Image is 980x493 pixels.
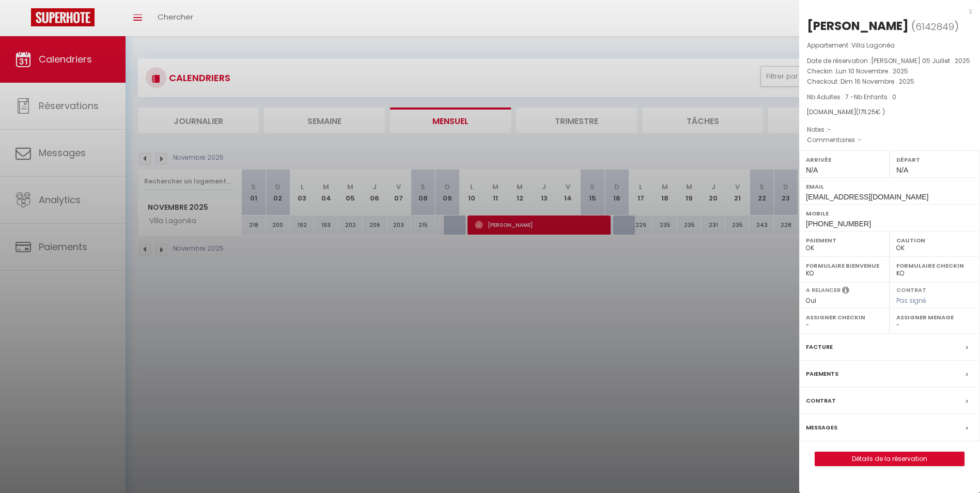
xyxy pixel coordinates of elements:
div: [PERSON_NAME] [807,18,909,34]
span: ( ) [911,19,959,34]
span: - [828,125,831,134]
label: Paiement [806,235,883,245]
span: 1711.25 [859,107,876,116]
p: Checkout : [807,76,972,87]
label: Contrat [806,395,836,406]
label: Email [806,181,973,192]
label: Paiements [806,368,838,379]
label: Facture [806,342,833,352]
label: Contrat [896,286,926,292]
button: Ouvrir le widget de chat LiveChat [8,4,39,35]
p: Date de réservation : [807,56,972,66]
label: Mobile [806,208,973,219]
label: Messages [806,422,837,433]
span: N/A [806,166,818,174]
label: Formulaire Checkin [896,260,973,271]
i: Sélectionner OUI si vous souhaiter envoyer les séquences de messages post-checkout [842,286,849,297]
label: Départ [896,155,973,165]
span: Nb Adultes : 7 - [807,93,896,101]
span: - [858,135,862,144]
span: Villa Lagonéa [851,41,895,50]
p: Appartement : [807,40,972,51]
span: Dim 16 Novembre . 2025 [841,77,914,86]
label: Assigner Menage [896,312,973,322]
span: N/A [896,166,908,174]
p: Commentaires : [807,135,972,145]
a: Détails de la réservation [815,452,964,466]
label: Formulaire Bienvenue [806,260,883,271]
label: Assigner Checkin [806,312,883,322]
span: [PERSON_NAME] 05 Juillet . 2025 [871,56,970,65]
span: [PHONE_NUMBER] [806,220,871,228]
label: Caution [896,235,973,245]
p: Checkin : [807,66,972,76]
div: [DOMAIN_NAME] [807,107,972,117]
span: [EMAIL_ADDRESS][DOMAIN_NAME] [806,193,928,201]
span: Pas signé [896,296,926,305]
button: Détails de la réservation [815,452,965,466]
div: x [799,5,972,18]
span: Lun 10 Novembre . 2025 [836,67,908,75]
span: 6142849 [915,20,954,33]
span: ( € ) [856,107,885,116]
span: Nb Enfants : 0 [854,93,896,101]
label: Arrivée [806,155,883,165]
p: Notes : [807,125,972,135]
label: A relancer [806,286,841,295]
